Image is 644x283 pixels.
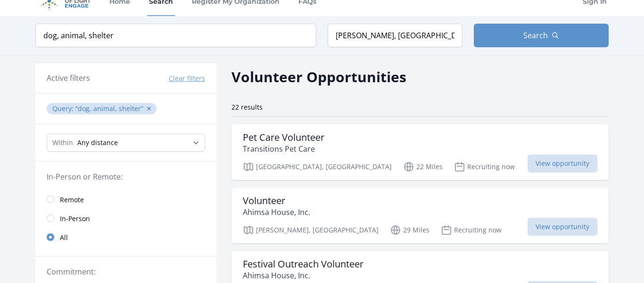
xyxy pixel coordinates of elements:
[243,143,324,154] p: Transitions Pet Care
[231,103,263,111] span: 22 results
[243,258,363,270] h3: Festival Outreach Volunteer
[35,190,216,209] a: Remote
[35,209,216,228] a: In-Person
[47,266,205,277] legend: Commitment:
[528,154,597,172] span: View opportunity
[528,218,597,236] span: View opportunity
[47,171,205,182] legend: In-Person or Remote:
[169,74,205,83] button: Clear filters
[35,24,316,47] input: Keyword
[441,224,502,236] p: Recruiting now
[231,124,609,180] a: Pet Care Volunteer Transitions Pet Care [GEOGRAPHIC_DATA], [GEOGRAPHIC_DATA] 22 Miles Recruiting ...
[523,30,548,41] span: Search
[390,224,429,236] p: 29 Miles
[474,24,609,47] button: Search
[243,161,392,172] p: [GEOGRAPHIC_DATA], [GEOGRAPHIC_DATA]
[454,161,515,172] p: Recruiting now
[243,132,324,143] h3: Pet Care Volunteer
[243,195,310,206] h3: Volunteer
[60,195,84,205] span: Remote
[403,161,443,172] p: 22 Miles
[60,214,90,223] span: In-Person
[52,104,75,113] span: Query :
[60,233,68,242] span: All
[243,206,310,218] p: Ahimsa House, Inc.
[47,134,205,152] select: Search Radius
[35,228,216,247] a: All
[243,270,363,281] p: Ahimsa House, Inc.
[146,104,152,113] button: ✕
[243,224,379,236] p: [PERSON_NAME], [GEOGRAPHIC_DATA]
[47,72,90,84] h3: Active filters
[231,66,406,87] h2: Volunteer Opportunities
[328,24,462,47] input: Location
[75,104,143,113] q: dog, animal, shelter
[231,188,609,243] a: Volunteer Ahimsa House, Inc. [PERSON_NAME], [GEOGRAPHIC_DATA] 29 Miles Recruiting now View opport...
